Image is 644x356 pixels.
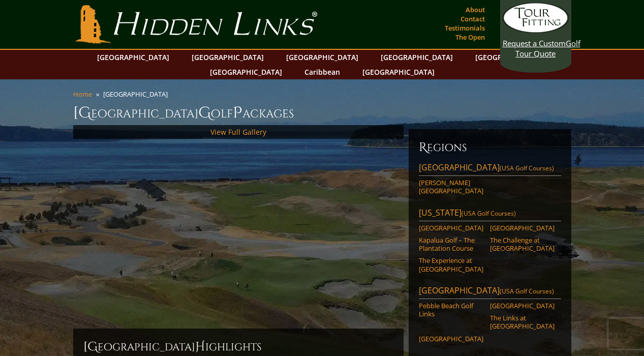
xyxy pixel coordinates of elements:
a: [GEOGRAPHIC_DATA] [419,335,483,343]
a: Testimonials [442,21,487,35]
a: Home [73,90,92,99]
a: [GEOGRAPHIC_DATA] [187,50,269,65]
a: [GEOGRAPHIC_DATA] [419,224,483,232]
a: [PERSON_NAME][GEOGRAPHIC_DATA] [419,179,483,195]
span: H [195,339,205,355]
li: [GEOGRAPHIC_DATA] [103,90,172,99]
a: [GEOGRAPHIC_DATA] [490,302,555,310]
span: P [233,103,242,123]
a: Request a CustomGolf Tour Quote [503,3,569,58]
span: (USA Golf Courses) [500,164,554,172]
a: [GEOGRAPHIC_DATA] [376,50,458,65]
a: [GEOGRAPHIC_DATA](USA Golf Courses) [419,162,561,176]
a: The Challenge at [GEOGRAPHIC_DATA] [490,236,555,253]
h2: [GEOGRAPHIC_DATA] ighlights [83,339,393,355]
a: [GEOGRAPHIC_DATA](USA Golf Courses) [419,285,561,299]
a: [GEOGRAPHIC_DATA] [470,50,553,65]
a: The Experience at [GEOGRAPHIC_DATA] [419,256,483,273]
h1: [GEOGRAPHIC_DATA] olf ackages [73,103,571,123]
a: View Full Gallery [210,127,266,137]
h6: Regions [419,139,561,156]
a: [GEOGRAPHIC_DATA] [92,50,174,65]
a: [GEOGRAPHIC_DATA] [490,224,555,232]
a: The Open [453,30,487,44]
a: Kapalua Golf – The Plantation Course [419,236,483,253]
a: [GEOGRAPHIC_DATA] [281,50,363,65]
span: Request a Custom [503,38,566,48]
a: [GEOGRAPHIC_DATA] [205,65,287,79]
a: Contact [458,12,487,26]
a: [US_STATE](USA Golf Courses) [419,207,561,221]
a: The Links at [GEOGRAPHIC_DATA] [490,314,555,331]
span: (USA Golf Courses) [462,209,516,218]
a: [GEOGRAPHIC_DATA] [357,65,440,79]
span: G [198,103,211,123]
span: (USA Golf Courses) [500,287,554,295]
a: Caribbean [299,65,345,79]
a: Pebble Beach Golf Links [419,302,483,318]
a: About [463,3,487,17]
